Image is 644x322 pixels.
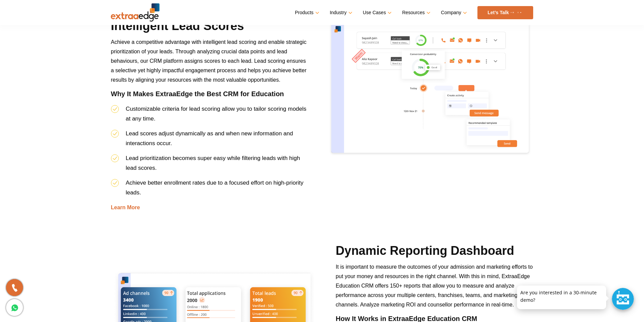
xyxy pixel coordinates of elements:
[126,106,306,122] span: Customizable criteria for lead scoring allow you to tailor scoring models at any time.
[402,8,429,18] a: Resources
[336,264,533,307] span: It is important to measure the outcomes of your admission and marketing efforts to put your money...
[126,155,300,171] span: Lead prioritization becomes super easy while filtering leads with high lead scores.
[330,8,351,18] a: Industry
[111,18,308,37] h2: Intelligent Lead Scores
[295,8,318,18] a: Products
[111,205,140,210] a: Learn More
[441,8,466,18] a: Company
[327,18,533,158] img: education-crm-with-lead-score
[477,6,533,19] a: Let’s Talk
[612,288,634,310] div: Chat
[126,180,303,196] span: Achieve better enrollment rates due to a focused effort on high-priority leads.
[126,130,293,146] span: Lead scores adjust dynamically as and when new information and interactions occur.
[111,39,306,83] span: Achieve a competitive advantage with intelligent lead scoring and enable strategic prioritization...
[363,8,390,18] a: Use Cases
[111,90,308,104] h4: Why It Makes ExtraaEdge the Best CRM for Education
[336,243,533,262] h2: Dynamic Reporting Dashboard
